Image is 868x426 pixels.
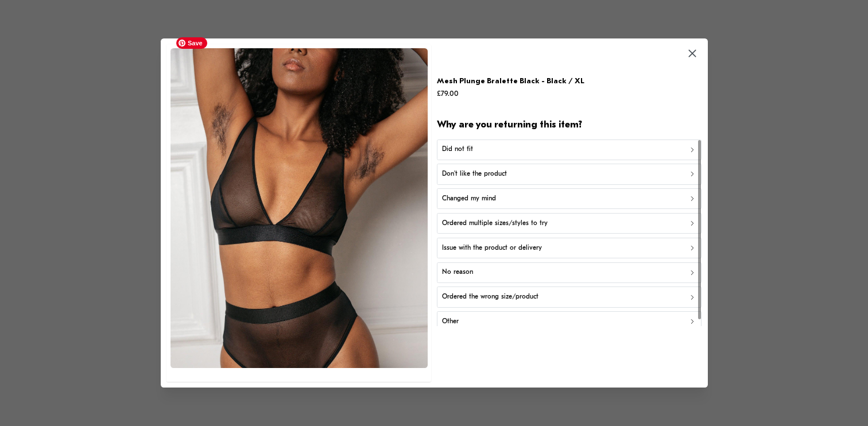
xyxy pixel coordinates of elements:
button: Ordered multiple sizes/styles to try [437,213,702,234]
p: No reason [442,267,473,278]
button: Did not fit [437,139,702,160]
p: Did not fit [442,144,473,155]
button: Changed my mind [437,188,702,209]
span: Save [176,37,207,49]
p: Ordered multiple sizes/styles to try [442,218,548,229]
img: MEMA-BRA-007.jpg [170,48,428,368]
p: Ordered the wrong size/product [442,292,538,303]
button: No reason [437,262,702,282]
p: Issue with the product or delivery [442,242,542,253]
button: Don't like the product [437,164,702,184]
h2: Why are you returning this item? [437,119,702,132]
p: Don't like the product [442,169,507,180]
p: Changed my mind [442,193,496,204]
button: Ordered the wrong size/product [437,286,702,307]
p: Other [442,316,459,327]
p: £79.00 [437,88,584,100]
p: Mesh Plunge Bralette Black - Black / XL [437,75,584,87]
button: Other [437,311,702,332]
button: Issue with the product or delivery [437,238,702,258]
